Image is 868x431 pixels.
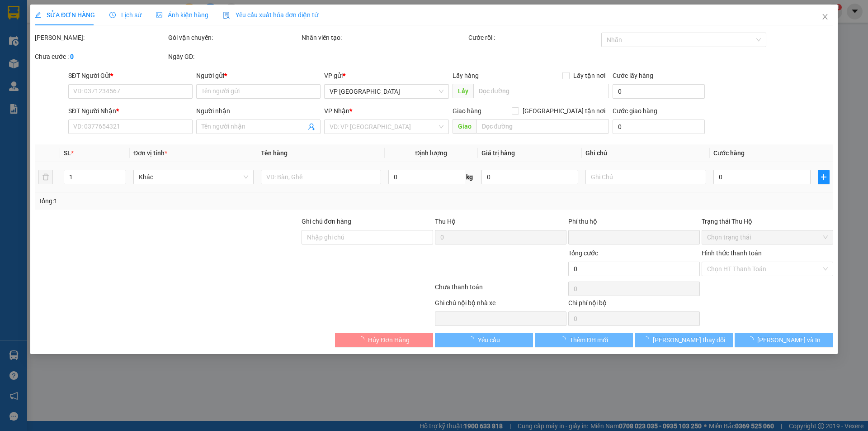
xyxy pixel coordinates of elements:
span: Giá trị hàng [481,149,515,157]
span: VP Nhận [325,107,350,115]
span: [GEOGRAPHIC_DATA] tận nơi [519,106,609,116]
button: Close [812,5,838,30]
span: Chọn trạng thái [707,230,828,244]
span: clock-circle [109,12,116,18]
div: Ghi chú nội bộ nhà xe [435,298,566,311]
span: loading [747,336,757,343]
div: Gói vận chuyển: [168,33,300,43]
div: Ngày GD: [168,52,300,62]
div: Cước rồi : [468,33,600,43]
span: Cước hàng [713,149,745,157]
div: SĐT Người Gửi [68,71,193,81]
span: close [821,13,829,20]
div: Phí thu hộ [568,216,700,230]
span: [PERSON_NAME] thay đổi [653,335,725,345]
b: 0 [70,53,74,60]
span: SL [64,149,71,157]
span: Lấy tận nơi [570,71,609,81]
div: Chưa thanh toán [434,282,567,298]
div: Trạng thái Thu Hộ [702,216,833,226]
span: Định lượng [415,149,448,157]
input: Dọc đường [473,84,609,98]
div: Chi phí nội bộ [568,298,700,311]
span: picture [156,12,162,18]
input: Dọc đường [476,119,609,134]
label: Hình thức thanh toán [702,249,762,257]
span: loading [643,336,653,343]
span: Thu Hộ [435,218,456,225]
span: Giao [453,119,476,134]
span: Giao hàng [453,107,481,115]
button: [PERSON_NAME] thay đổi [635,333,733,347]
span: loading [358,336,368,343]
input: Ghi Chú [586,170,706,184]
span: Yêu cầu [478,335,500,345]
button: delete [38,170,53,184]
span: Tổng cước [568,249,598,257]
img: icon [223,12,230,19]
label: Ghi chú đơn hàng [302,218,351,225]
div: [PERSON_NAME]: [35,33,166,43]
button: plus [818,170,830,184]
button: Hủy Đơn Hàng [335,333,433,347]
div: Tổng: 1 [38,196,335,206]
span: kg [465,170,474,184]
div: Người nhận [196,106,321,116]
span: Hủy Đơn Hàng [368,335,410,345]
label: Cước lấy hàng [613,72,653,79]
input: Ghi chú đơn hàng [302,230,433,244]
span: SỬA ĐƠN HÀNG [35,11,95,19]
span: loading [560,336,570,343]
span: Đơn vị tính [133,149,167,157]
input: VD: Bàn, Ghế [261,170,381,184]
button: Thêm ĐH mới [535,333,633,347]
span: edit [35,12,41,18]
div: Người gửi [196,71,321,81]
th: Ghi chú [582,144,710,162]
div: Nhân viên tạo: [302,33,467,43]
span: Lấy hàng [453,72,479,79]
span: [PERSON_NAME] và In [757,335,821,345]
div: SĐT Người Nhận [68,106,193,116]
span: Khác [139,170,248,184]
span: Thêm ĐH mới [570,335,608,345]
div: Chưa cước : [35,52,166,62]
span: VP Đà Nẵng [330,85,443,98]
div: VP gửi [325,71,449,81]
span: Lịch sử [109,11,142,19]
input: Cước giao hàng [613,120,705,134]
span: user-add [308,123,316,130]
span: Lấy [453,84,473,98]
span: loading [468,336,478,343]
input: Cước lấy hàng [613,84,705,99]
span: Ảnh kiện hàng [156,11,208,19]
span: plus [818,173,829,181]
button: [PERSON_NAME] và In [735,333,833,347]
label: Cước giao hàng [613,107,657,115]
span: Tên hàng [261,149,288,157]
button: Yêu cầu [435,333,533,347]
span: Yêu cầu xuất hóa đơn điện tử [223,11,318,19]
